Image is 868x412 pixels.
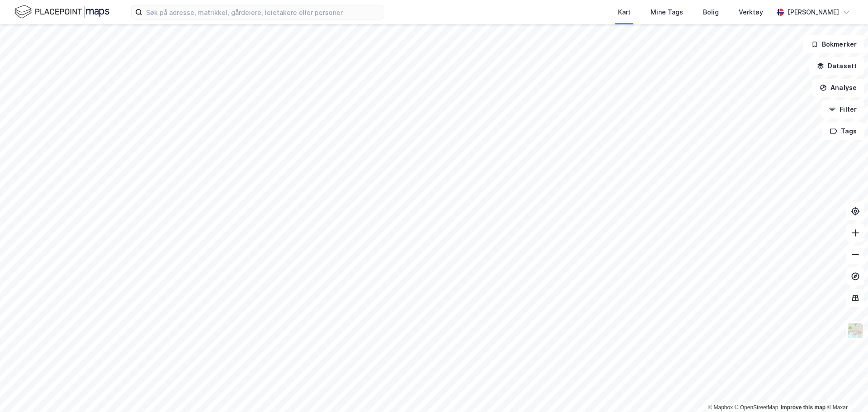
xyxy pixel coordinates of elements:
[142,5,384,19] input: Søk på adresse, matrikkel, gårdeiere, leietakere eller personer
[651,7,683,18] div: Mine Tags
[823,369,868,412] div: Kontrollprogram for chat
[822,122,864,140] button: Tags
[739,7,763,18] div: Verktøy
[788,7,839,18] div: [PERSON_NAME]
[847,322,864,339] img: Z
[703,7,719,18] div: Bolig
[823,369,868,412] iframe: Chat Widget
[708,404,733,411] a: Mapbox
[803,35,864,53] button: Bokmerker
[14,4,109,20] img: logo.f888ab2527a4732fd821a326f86c7f29.svg
[812,79,864,97] button: Analyse
[821,100,864,118] button: Filter
[781,404,826,411] a: Improve this map
[735,404,778,411] a: OpenStreetMap
[809,57,864,75] button: Datasett
[618,7,631,18] div: Kart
